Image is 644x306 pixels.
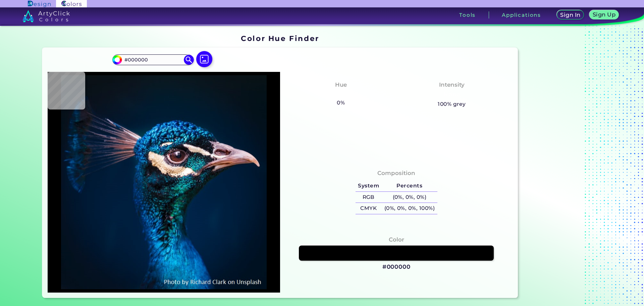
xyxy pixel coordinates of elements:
img: ArtyClick Design logo [28,1,50,7]
img: img_pavlin.jpg [51,75,277,289]
h3: None [440,91,463,99]
h5: 0% [334,98,347,107]
img: icon search [184,55,194,65]
a: Sign In [558,11,583,19]
h5: (0%, 0%, 0%) [382,192,437,203]
img: icon picture [196,51,212,67]
h3: Applications [502,12,541,17]
h5: System [356,180,382,191]
h5: Sign In [561,12,579,17]
h5: Percents [382,180,437,191]
input: type color.. [122,55,184,64]
h3: #000000 [382,263,411,271]
img: logo_artyclick_colors_white.svg [22,10,70,22]
h4: Composition [377,168,415,178]
a: Sign Up [591,11,618,19]
h3: Tools [459,12,476,17]
h3: None [330,91,352,99]
h5: CMYK [356,203,382,214]
h5: Sign Up [594,12,614,17]
h4: Color [389,235,404,245]
h4: Hue [335,80,347,90]
h5: RGB [356,192,382,203]
h1: Color Hue Finder [241,33,319,43]
h4: Intensity [439,80,465,90]
h5: 100% grey [438,100,466,108]
h5: (0%, 0%, 0%, 100%) [382,203,437,214]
